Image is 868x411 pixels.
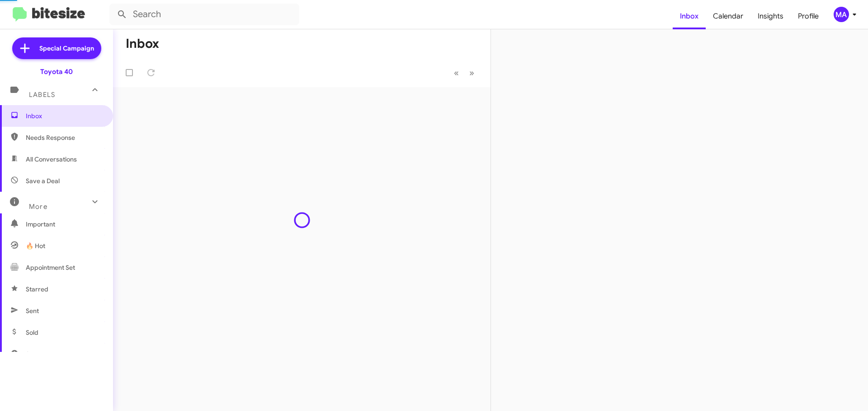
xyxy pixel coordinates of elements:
[29,203,47,211] span: More
[26,220,103,229] span: Important
[469,67,474,79] span: »
[12,37,101,59] a: Special Campaign
[26,306,39,315] span: Sent
[448,64,464,82] button: Previous
[26,350,74,359] span: Sold Responded
[791,3,826,29] a: Profile
[26,176,60,185] span: Save a Deal
[673,3,706,29] a: Inbox
[454,67,459,79] span: «
[40,67,73,76] div: Toyota 40
[26,285,48,294] span: Starred
[26,111,103,120] span: Inbox
[126,37,159,51] h1: Inbox
[826,7,858,22] button: MA
[449,64,480,82] nav: Page navigation example
[39,44,94,53] span: Special Campaign
[29,91,55,99] span: Labels
[834,7,849,22] div: MA
[26,328,38,337] span: Sold
[26,133,103,142] span: Needs Response
[109,4,299,25] input: Search
[750,3,791,29] a: Insights
[26,241,45,250] span: 🔥 Hot
[706,3,750,29] a: Calendar
[26,155,77,164] span: All Conversations
[464,64,480,82] button: Next
[26,263,75,272] span: Appointment Set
